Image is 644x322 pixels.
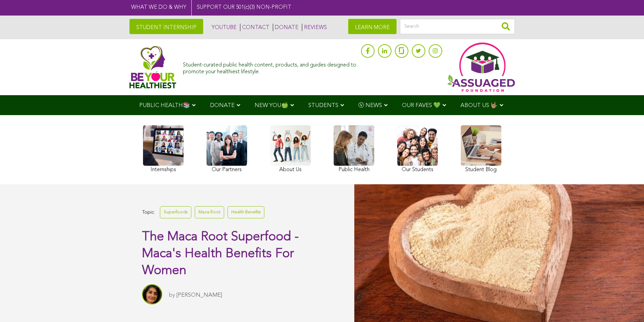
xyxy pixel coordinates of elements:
[240,24,269,31] a: CONTACT
[348,19,397,34] a: LEARN MORE
[302,24,327,31] a: REVIEWS
[228,206,264,218] a: Health Benefits
[129,46,176,88] img: Assuaged
[308,103,338,108] span: STUDENTS
[195,206,224,218] a: Maca Root
[399,47,404,54] img: glassdoor
[169,292,175,298] span: by
[400,19,515,34] input: Search
[358,103,382,108] span: Ⓥ NEWS
[183,59,357,75] div: Student-curated public health content, products, and guides designed to promote your healthiest l...
[160,206,191,218] a: Superfoods
[139,103,190,108] span: PUBLIC HEALTH📚
[447,43,515,92] img: Assuaged App
[402,103,440,108] span: OUR FAVES 💚
[273,24,299,31] a: DONATE
[210,24,237,31] a: YOUTUBE
[460,103,498,108] span: ABOUT US 🤟🏽
[176,292,222,298] a: [PERSON_NAME]
[142,284,162,304] img: Sitara Darvish
[142,231,299,277] span: The Maca Root Superfood - Maca's Health Benefits For Women
[129,19,203,34] a: STUDENT INTERNSHIP
[142,208,155,217] span: Topic:
[210,103,235,108] span: DONATE
[255,103,288,108] span: NEW YOU🍏
[129,95,515,115] div: Navigation Menu
[610,290,644,322] iframe: Chat Widget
